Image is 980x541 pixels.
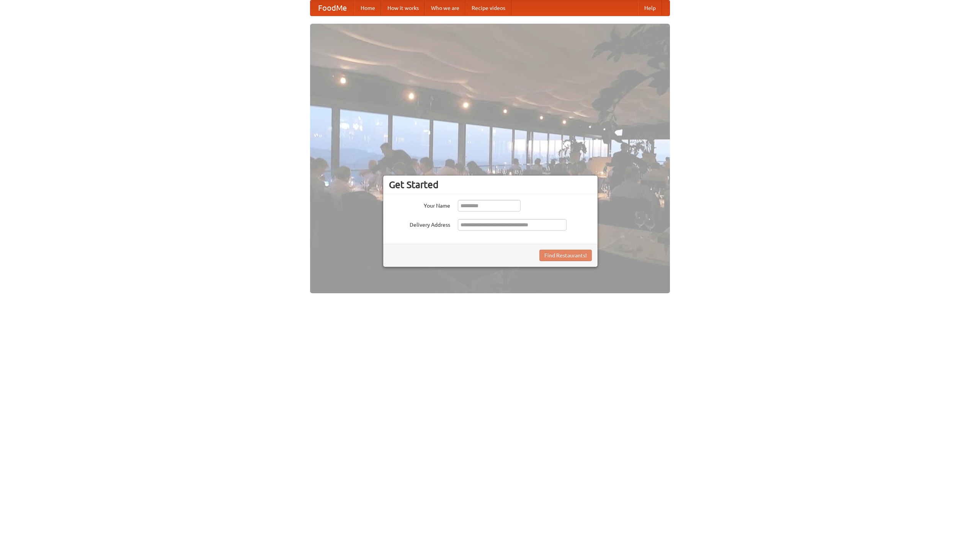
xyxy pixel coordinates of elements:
a: How it works [381,0,425,16]
a: Who we are [425,0,465,16]
a: Recipe videos [465,0,511,16]
a: Home [354,0,381,16]
label: Your Name [389,200,450,210]
a: FoodMe [310,0,354,16]
a: Help [638,0,662,16]
label: Delivery Address [389,219,450,229]
h3: Get Started [389,179,592,190]
button: Find Restaurants! [539,250,592,261]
